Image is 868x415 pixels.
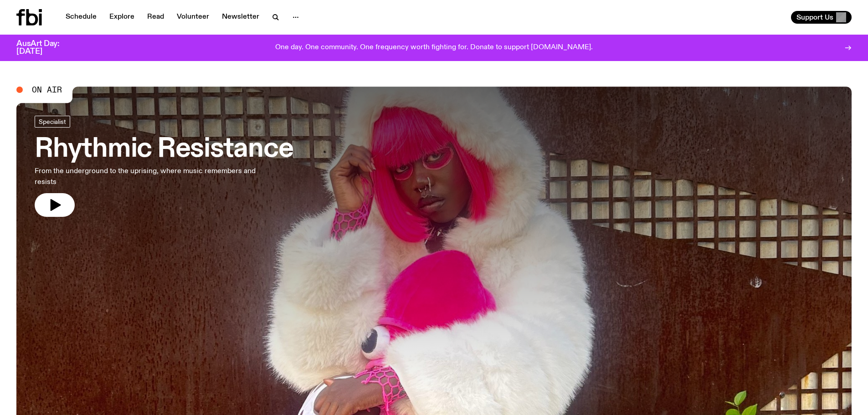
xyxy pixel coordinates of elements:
[35,166,268,188] p: From the underground to the uprising, where music remembers and resists
[796,13,833,21] span: Support Us
[16,40,75,56] h3: AusArt Day: [DATE]
[791,11,852,24] button: Support Us
[32,86,62,94] span: On Air
[35,137,293,162] h3: Rhythmic Resistance
[142,11,169,24] a: Read
[60,11,102,24] a: Schedule
[171,11,215,24] a: Volunteer
[39,118,66,125] span: Specialist
[216,11,265,24] a: Newsletter
[275,44,593,52] p: One day. One community. One frequency worth fighting for. Donate to support [DOMAIN_NAME].
[35,116,70,128] a: Specialist
[104,11,140,24] a: Explore
[35,116,293,217] a: Rhythmic ResistanceFrom the underground to the uprising, where music remembers and resists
